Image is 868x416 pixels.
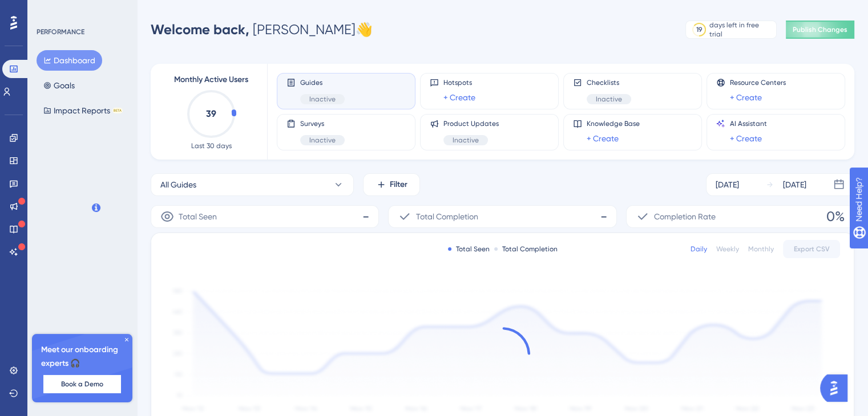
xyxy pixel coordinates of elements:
div: [PERSON_NAME] 👋 [151,21,373,39]
button: Export CSV [783,240,840,258]
a: + Create [730,132,762,145]
span: AI Assistant [730,119,767,128]
span: Total Seen [179,210,217,223]
span: Need Help? [27,3,71,17]
button: Impact ReportsBETA [37,100,130,121]
text: 39 [206,108,216,119]
div: Total Seen [448,244,490,254]
span: Checklists [587,78,631,87]
button: Goals [37,75,82,96]
span: Filter [390,178,407,191]
span: Last 30 days [191,141,232,150]
div: days left in free trial [709,21,773,39]
span: Hotspots [443,78,475,87]
span: - [600,207,607,226]
span: All Guides [160,178,196,191]
div: Daily [691,244,707,254]
div: PERFORMANCE [37,27,84,36]
span: Guides [300,78,345,87]
span: Product Updates [443,119,499,128]
span: 0% [826,207,845,226]
span: Welcome back, [151,21,249,38]
a: + Create [443,91,475,104]
div: Total Completion [494,244,558,254]
div: 19 [696,25,703,34]
span: Inactive [309,136,336,145]
span: Monthly Active Users [174,73,248,87]
a: + Create [587,132,619,145]
span: - [362,207,369,226]
div: Weekly [716,244,739,254]
button: All Guides [151,173,354,196]
span: Book a Demo [61,380,103,389]
div: [DATE] [783,178,806,191]
span: Knowledge Base [587,119,640,128]
span: Export CSV [794,244,830,254]
span: Meet our onboarding experts 🎧 [41,343,123,370]
a: + Create [730,91,762,104]
button: Publish Changes [786,21,854,39]
div: Monthly [748,244,774,254]
span: Inactive [596,95,622,104]
div: BETA [112,108,123,113]
button: Filter [363,173,420,196]
span: Publish Changes [793,25,847,34]
span: Resource Centers [730,78,786,87]
span: Total Completion [416,210,478,223]
span: Surveys [300,119,345,128]
span: Inactive [309,95,336,104]
button: Dashboard [37,50,102,71]
span: Completion Rate [654,210,716,223]
span: Inactive [453,136,479,145]
div: [DATE] [716,178,739,191]
button: Book a Demo [43,375,121,393]
iframe: UserGuiding AI Assistant Launcher [820,371,854,405]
